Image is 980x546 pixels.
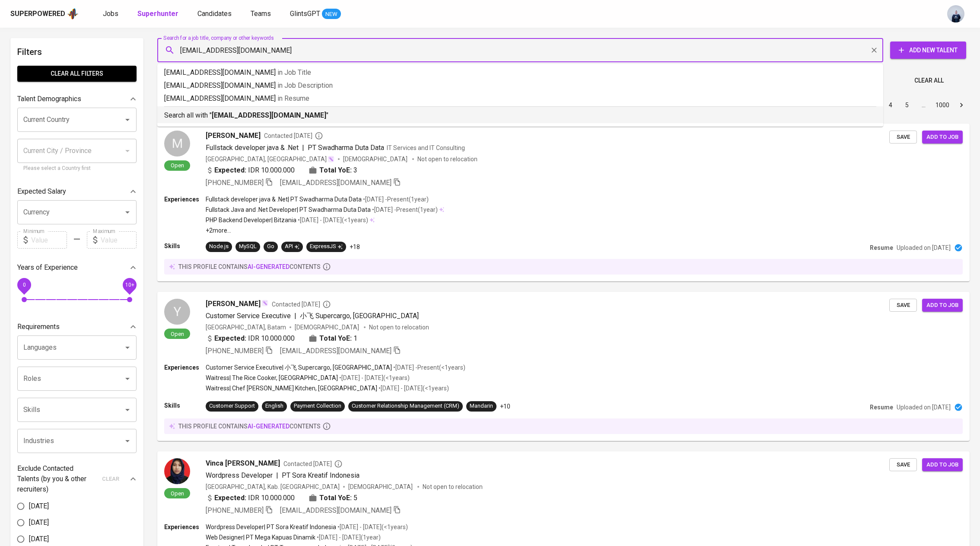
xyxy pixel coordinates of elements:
[894,132,913,142] span: Save
[870,243,893,252] p: Resume
[280,347,391,355] span: [EMAIL_ADDRESS][DOMAIN_NAME]
[17,66,137,82] button: Clear All filters
[101,231,137,249] input: Value
[206,458,280,469] span: Vinca [PERSON_NAME]
[167,490,188,497] span: Open
[884,98,897,112] button: Go to page 4
[206,533,315,542] p: Web Designer | PT Mega Kapuas Dinamik
[17,259,137,276] div: Years of Experience
[894,300,913,310] span: Save
[955,98,968,112] button: Go to next page
[214,493,246,503] b: Expected:
[300,312,419,320] span: 小飞 Supercargo, [GEOGRAPHIC_DATA]
[369,323,429,332] p: Not open to relocation
[164,195,206,204] p: Experiences
[164,131,190,156] div: M
[261,300,268,307] img: magic_wand.svg
[911,73,947,89] button: Clear All
[121,342,134,354] button: Open
[17,262,78,273] p: Years of Experience
[282,471,360,479] span: PT Sora Kreatif Indonesia
[817,98,970,112] nav: pagination navigation
[500,402,510,411] p: +10
[24,68,130,79] span: Clear All filters
[121,435,134,447] button: Open
[103,9,120,19] a: Jobs
[206,179,264,187] span: [PHONE_NUMBER]
[17,322,60,332] p: Requirements
[295,323,360,332] span: [DEMOGRAPHIC_DATA]
[206,471,273,479] span: Wordpress Developer
[121,206,134,218] button: Open
[890,42,966,59] button: Add New Talent
[889,299,917,312] button: Save
[164,299,190,325] div: Y
[470,402,493,410] div: Mandarin
[897,243,951,252] p: Uploaded on [DATE]
[392,363,465,372] p: • [DATE] - Present ( <1 years )
[916,101,930,109] div: …
[206,226,444,235] p: +2 more ...
[164,458,190,484] img: 84e315d75cb90cb6068c21c63f1c8f3d.jpg
[164,110,876,121] p: Search all with " "
[206,195,362,204] p: Fullstack developer java & .Net | PT Swadharma Duta Data
[206,506,264,514] span: [PHONE_NUMBER]
[423,482,483,491] p: Not open to relocation
[285,243,299,251] div: API
[352,402,459,410] div: Customer Relationship Management (CRM)
[362,195,429,204] p: • [DATE] - Present ( 1 year )
[353,333,357,344] span: 1
[206,347,264,355] span: [PHONE_NUMBER]
[328,156,334,163] img: magic_wand.svg
[334,460,343,468] svg: By Batam recruiter
[137,10,178,18] b: Superhunter
[17,318,137,335] div: Requirements
[206,384,377,393] p: Waitress | Chef [PERSON_NAME] Kitchen, [GEOGRAPHIC_DATA]
[889,458,917,472] button: Save
[387,144,465,151] span: IT Services and IT Consulting
[294,311,296,321] span: |
[926,460,958,470] span: Add to job
[121,404,134,416] button: Open
[164,80,876,91] p: [EMAIL_ADDRESS][DOMAIN_NAME]
[164,523,206,531] p: Experiences
[308,144,384,152] span: PT Swadharma Duta Data
[17,463,97,495] p: Exclude Contacted Talents (by you & other recruiters)
[248,423,290,430] span: AI-generated
[206,523,336,531] p: Wordpress Developer | PT Sora Kreatif Indonesia
[348,482,414,491] span: [DEMOGRAPHIC_DATA]
[889,131,917,144] button: Save
[926,132,958,142] span: Add to job
[17,183,137,200] div: Expected Salary
[197,9,233,19] a: Candidates
[868,44,880,56] button: Clear
[17,94,81,104] p: Talent Demographics
[29,534,49,544] span: [DATE]
[377,384,449,393] p: • [DATE] - [DATE] ( <1 years )
[343,155,409,163] span: [DEMOGRAPHIC_DATA]
[315,533,381,542] p: • [DATE] - [DATE] ( 1 year )
[276,470,278,481] span: |
[900,98,914,112] button: Go to page 5
[17,90,137,108] div: Talent Demographics
[353,493,357,503] span: 5
[277,81,333,89] span: in Job Description
[10,7,79,20] a: Superpoweredapp logo
[310,243,343,251] div: ExpressJS
[10,9,65,19] div: Superpowered
[121,373,134,385] button: Open
[870,403,893,412] p: Resume
[296,216,368,224] p: • [DATE] - [DATE] ( <1 years )
[17,463,137,495] div: Exclude Contacted Talents (by you & other recruiters)clear
[239,243,257,251] div: MySQL
[922,299,963,312] button: Add to job
[251,10,271,18] span: Teams
[121,114,134,126] button: Open
[206,363,392,372] p: Customer Service Executive | 小飞 Supercargo, [GEOGRAPHIC_DATA]
[322,300,331,309] svg: By Batam recruiter
[164,242,206,250] p: Skills
[137,9,180,19] a: Superhunter
[206,216,296,224] p: PHP Backend Developer | Bitzania
[336,523,408,531] p: • [DATE] - [DATE] ( <1 years )
[277,94,309,102] span: in Resume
